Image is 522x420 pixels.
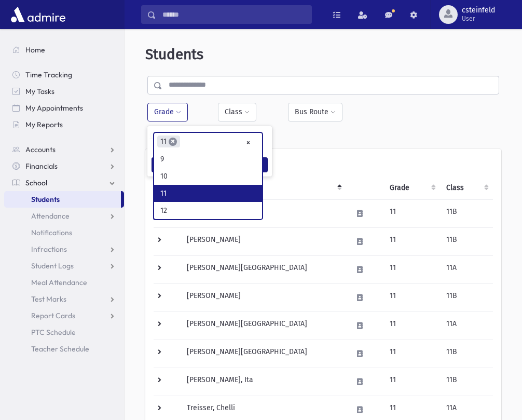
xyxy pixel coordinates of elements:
span: User [462,15,495,23]
span: Financials [25,161,58,171]
span: Meal Attendance [31,278,87,287]
td: [PERSON_NAME] [181,227,346,255]
img: AdmirePro [8,4,68,25]
span: My Tasks [25,87,54,96]
span: Infractions [31,245,67,254]
li: 9 [154,151,262,168]
a: Attendance [4,208,124,224]
th: Class: activate to sort column ascending [440,176,493,200]
td: 11B [440,227,493,255]
span: Home [25,45,45,55]
td: 11 [383,340,440,368]
input: Search [156,5,311,24]
td: 11A [440,311,493,340]
button: Grade [147,103,188,121]
a: PTC Schedule [4,324,124,341]
span: Accounts [25,145,56,154]
td: 11A [440,255,493,283]
span: Test Marks [31,294,66,304]
a: Home [4,42,124,58]
span: Report Cards [31,311,75,320]
button: Bus Route [288,103,342,121]
li: 11 [157,136,180,147]
button: Class [218,103,256,121]
a: Financials [4,158,124,174]
td: 11B [440,368,493,396]
li: 10 [154,168,262,185]
td: [PERSON_NAME][GEOGRAPHIC_DATA] [181,255,346,283]
span: Students [145,46,203,63]
td: [PERSON_NAME][GEOGRAPHIC_DATA] [181,311,346,340]
a: Test Marks [4,291,124,307]
a: My Tasks [4,83,124,100]
a: Student Logs [4,258,124,274]
li: 11 [154,185,262,202]
a: Infractions [4,241,124,258]
a: Students [4,191,121,208]
a: Notifications [4,224,124,241]
a: Teacher Schedule [4,341,124,357]
td: 11 [383,368,440,396]
td: 11B [440,283,493,311]
a: School [4,174,124,191]
a: Accounts [4,141,124,158]
span: Attendance [31,211,70,221]
a: My Appointments [4,100,124,116]
td: [PERSON_NAME], Ita [181,368,346,396]
span: Time Tracking [25,70,72,79]
span: Notifications [31,228,72,237]
td: 11B [440,340,493,368]
span: × [169,138,177,146]
span: Teacher Schedule [31,344,89,354]
span: PTC Schedule [31,328,76,337]
span: csteinfeld [462,6,495,15]
td: [PERSON_NAME][GEOGRAPHIC_DATA] [181,340,346,368]
td: [PERSON_NAME] [181,283,346,311]
a: My Reports [4,116,124,133]
th: Grade: activate to sort column ascending [383,176,440,200]
button: Filter [152,157,268,172]
td: 11 [383,255,440,283]
a: Report Cards [4,307,124,324]
a: Time Tracking [4,66,124,83]
span: Student Logs [31,261,74,270]
td: 11 [383,311,440,340]
li: 12 [154,202,262,219]
th: Student: activate to sort column descending [181,176,346,200]
span: Remove all items [246,137,251,148]
td: 11B [440,199,493,227]
span: School [25,178,47,187]
td: 11 [383,199,440,227]
span: My Appointments [25,103,83,113]
span: Students [31,195,60,204]
td: 11 [383,283,440,311]
td: 11 [383,227,440,255]
a: Meal Attendance [4,274,124,291]
span: My Reports [25,120,63,129]
td: [PERSON_NAME] [181,199,346,227]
